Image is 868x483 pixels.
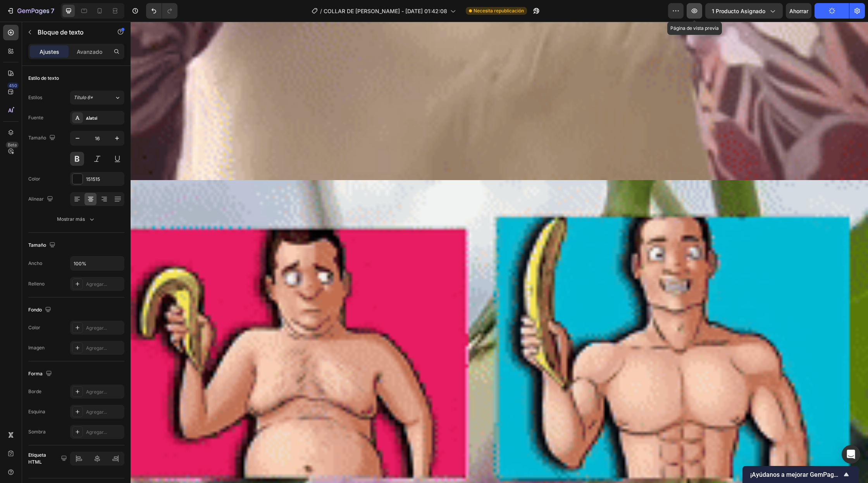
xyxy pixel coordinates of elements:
font: Fondo [28,307,42,313]
button: 1 producto asignado [705,3,783,19]
font: Estilos [28,95,42,100]
font: Bloque de texto [38,28,84,36]
input: Auto [71,256,124,270]
font: Agregar... [86,389,107,395]
iframe: Área de diseño [131,22,868,483]
font: Agregar... [86,409,107,415]
font: Forma [28,371,43,376]
font: Título 6* [74,95,93,100]
font: Alatsi [86,115,97,121]
font: Sombra [28,429,46,435]
font: Estilo de texto [28,75,59,81]
button: Ahorrar [786,3,811,19]
font: Esquina [28,409,45,414]
font: Necesita republicación [474,8,524,14]
font: Mostrar más [57,216,85,222]
font: Ajustes [40,48,59,55]
div: Deshacer/Rehacer [146,3,177,19]
font: 450 [9,83,17,88]
font: Agregar... [86,429,107,435]
font: Agregar... [86,325,107,331]
font: Fuente [28,115,43,120]
font: Color [28,325,40,330]
font: Tamaño [28,135,46,141]
font: Imagen [28,345,45,351]
font: 7 [51,7,54,15]
font: ¡Ayúdanos a mejorar GemPages! [750,471,842,478]
font: Relleno [28,281,45,287]
button: 7 [3,3,58,19]
font: Ancho [28,260,42,266]
font: 1 producto asignado [712,8,765,14]
font: Agregar... [86,345,107,351]
p: Bloque de texto [38,28,103,37]
div: Abrir Intercom Messenger [842,445,860,464]
font: Tamaño [28,242,46,248]
font: Borde [28,388,41,394]
font: Beta [8,142,17,148]
font: COLLAR DE [PERSON_NAME] - [DATE] 01:42:08 [324,8,447,14]
font: 151515 [86,176,100,182]
font: / [320,8,322,14]
font: Color [28,176,40,182]
font: Etiqueta HTML [28,452,46,465]
button: Mostrar más [28,212,124,226]
font: Agregar... [86,281,107,287]
button: Título 6* [70,91,124,105]
font: Avanzado [77,48,102,55]
button: Mostrar encuesta - ¡Ayúdanos a mejorar GemPages! [750,470,851,479]
font: Alinear [28,196,44,202]
font: Ahorrar [789,8,808,14]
